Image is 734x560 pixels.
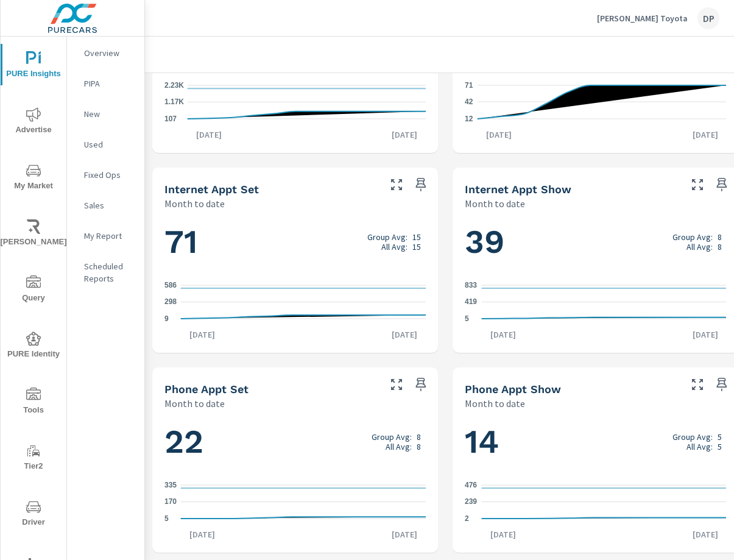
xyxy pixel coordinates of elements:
span: Save this to your personalized report [712,375,732,394]
p: [DATE] [383,528,426,541]
text: 2 [465,514,469,523]
button: Make Fullscreen [387,375,406,394]
text: 5 [465,314,469,323]
text: 1.17K [164,98,184,107]
p: My Report [84,230,135,242]
p: All Avg: [686,442,713,452]
text: 2.23K [164,81,184,90]
text: 5 [164,514,169,523]
p: [DATE] [684,328,727,341]
h5: Internet Appt Show [465,183,571,196]
p: [DATE] [383,328,426,341]
h5: Phone Appt Set [164,383,249,395]
span: Save this to your personalized report [712,175,732,194]
p: [DATE] [478,129,520,141]
h5: Internet Appt Set [164,183,259,196]
div: PIPA [67,74,144,93]
p: Sales [84,199,135,211]
p: [DATE] [684,129,727,141]
p: [DATE] [482,528,524,541]
text: 419 [465,298,477,307]
p: [DATE] [181,528,224,541]
div: My Report [67,227,144,245]
p: Month to date [465,396,525,411]
p: 15 [412,232,421,242]
p: New [84,108,135,120]
p: Overview [84,47,135,59]
p: [DATE] [181,328,224,341]
p: 8 [718,242,722,252]
text: 71 [465,81,473,90]
p: 5 [718,432,722,442]
p: Group Avg: [672,432,713,442]
span: Save this to your personalized report [411,175,431,194]
text: 476 [465,481,477,489]
p: Scheduled Reports [84,260,135,285]
span: [PERSON_NAME] [4,219,63,249]
text: 586 [164,281,177,289]
button: Make Fullscreen [688,375,707,394]
span: My Market [4,163,63,193]
h1: 71 [164,221,426,263]
span: Save this to your personalized report [411,375,431,394]
div: Overview [67,44,144,62]
p: 8 [718,232,722,242]
p: All Avg: [386,442,412,452]
h1: 39 [465,221,726,263]
text: 42 [465,97,473,106]
p: All Avg: [381,242,408,252]
p: [PERSON_NAME] Toyota [597,13,688,24]
text: 335 [164,481,177,489]
p: [DATE] [383,129,426,141]
text: 12 [465,115,473,123]
p: [DATE] [684,528,727,541]
p: Month to date [164,196,225,211]
h1: 14 [465,421,726,463]
p: Fixed Ops [84,169,135,181]
div: Fixed Ops [67,166,144,184]
span: Advertise [4,107,63,137]
h1: 22 [164,421,426,463]
span: Tier2 [4,444,63,473]
text: 298 [164,297,177,306]
span: PURE Insights [4,51,63,81]
text: 833 [465,281,477,289]
span: Driver [4,500,63,530]
div: Sales [67,196,144,214]
p: Group Avg: [367,232,408,242]
span: PURE Identity [4,331,63,361]
p: Month to date [465,196,525,211]
span: Tools [4,388,63,417]
div: DP [697,7,719,29]
p: 5 [718,442,722,452]
text: 9 [164,314,169,323]
div: New [67,105,144,123]
span: Query [4,275,63,305]
p: PIPA [84,77,135,90]
p: 15 [412,242,421,252]
p: Group Avg: [672,232,713,242]
p: Group Avg: [372,432,412,442]
div: Scheduled Reports [67,257,144,288]
button: Make Fullscreen [387,175,406,194]
p: All Avg: [686,242,713,252]
p: Used [84,138,135,151]
text: 170 [164,498,177,506]
text: 107 [164,115,177,123]
text: 239 [465,498,477,506]
h5: Phone Appt Show [465,383,561,395]
p: [DATE] [188,129,230,141]
p: Month to date [164,396,225,411]
p: 8 [417,432,421,442]
div: Used [67,135,144,154]
p: 8 [417,442,421,452]
p: [DATE] [482,328,524,341]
